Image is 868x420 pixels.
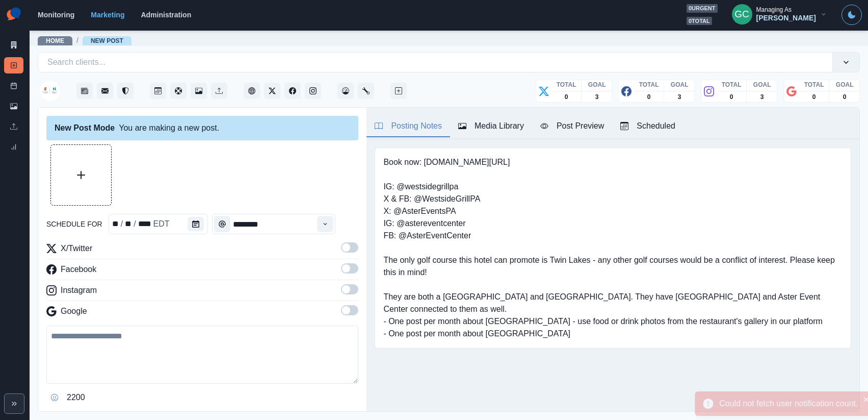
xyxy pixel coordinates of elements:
[753,80,771,89] p: GOAL
[137,218,152,230] div: schedule for
[40,81,60,101] img: 112595854263434
[51,145,111,205] button: Upload Media
[4,57,23,73] a: New Post
[719,398,858,410] div: Could not fetch user notification count.
[61,242,92,255] p: X/Twitter
[61,263,96,276] p: Facebook
[620,120,675,132] div: Scheduled
[191,83,207,99] button: Media Library
[284,83,301,99] button: Facebook
[671,80,689,89] p: GOAL
[722,80,742,89] p: TOTAL
[91,37,123,44] a: New Post
[557,80,576,89] p: TOTAL
[46,116,358,140] div: You are making a new post.
[595,92,599,102] p: 3
[111,218,171,230] div: Date
[724,4,835,24] button: Managing As[PERSON_NAME]
[214,216,230,232] button: Time
[588,80,606,89] p: GOAL
[61,284,97,297] p: Instagram
[540,120,604,132] div: Post Preview
[91,11,124,19] a: Marketing
[111,218,120,230] div: schedule for
[244,83,260,99] button: Client Website
[46,389,63,406] button: Opens Emoji Picker
[730,92,733,102] p: 0
[375,120,442,132] div: Posting Notes
[150,83,166,99] button: Post Schedule
[124,218,133,230] div: schedule for
[687,17,712,26] span: 0 total
[4,118,23,135] a: Uploads
[188,217,204,231] button: schedule for
[133,218,137,230] div: /
[212,214,335,234] input: Select Time
[565,92,568,102] p: 0
[212,214,335,234] div: Time
[170,83,187,99] button: Content Pool
[458,120,524,132] div: Media Library
[760,92,764,102] p: 3
[756,6,792,13] div: Managing As
[337,83,354,99] button: Dashboard
[804,80,824,89] p: TOTAL
[687,4,718,13] span: 0 urgent
[734,2,749,27] div: Gizelle Carlos
[152,218,171,230] div: schedule for
[4,78,23,94] a: Post Schedule
[61,305,87,317] p: Google
[317,216,333,232] button: Time
[76,83,93,99] button: Stream
[812,92,816,102] p: 0
[4,37,23,53] a: Marketing Summary
[55,122,115,134] div: New Post Mode
[756,14,816,22] div: [PERSON_NAME]
[4,98,23,114] a: Media Library
[117,83,134,99] button: Reviews
[46,219,102,230] label: schedule for
[264,83,280,99] button: Twitter
[843,92,847,102] p: 0
[67,391,85,404] p: 2200
[647,92,651,102] p: 0
[639,80,659,89] p: TOTAL
[38,11,74,19] a: Monitoring
[120,218,124,230] div: /
[390,83,407,99] button: Create New Post
[38,35,131,46] nav: breadcrumb
[4,139,23,155] a: Review Summary
[678,92,681,102] p: 3
[358,83,374,99] button: Administration
[141,11,191,19] a: Administration
[305,83,321,99] button: Instagram
[841,5,862,25] button: Toggle Mode
[383,156,843,340] pre: Book now: [DOMAIN_NAME][URL] IG: @westsidegrillpa X & FB: @WestsideGrillPA X: @AsterEventsPA IG: ...
[836,80,854,89] p: GOAL
[46,37,64,44] a: Home
[4,393,24,414] button: Expand
[109,214,208,234] div: schedule for
[97,83,113,99] button: Messages
[76,35,78,46] span: /
[211,83,227,99] button: Uploads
